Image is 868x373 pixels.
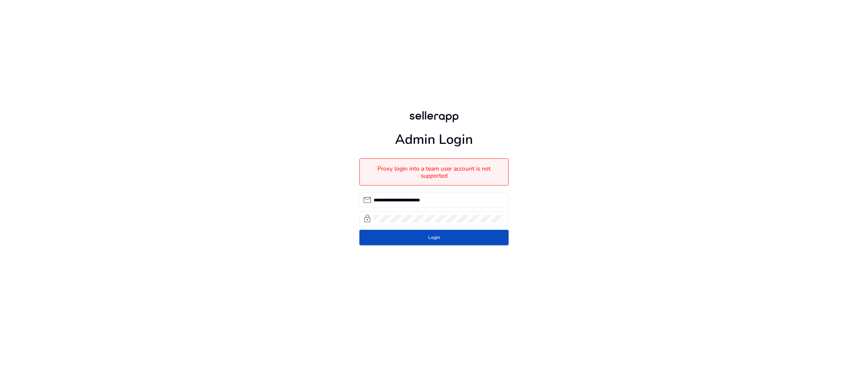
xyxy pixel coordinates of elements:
[363,214,372,223] span: lock
[359,230,509,245] button: Login
[395,132,473,148] h1: Admin Login
[363,165,505,179] h4: proxy login into a team user account is not supported
[428,234,440,241] span: Login
[363,196,372,204] span: mail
